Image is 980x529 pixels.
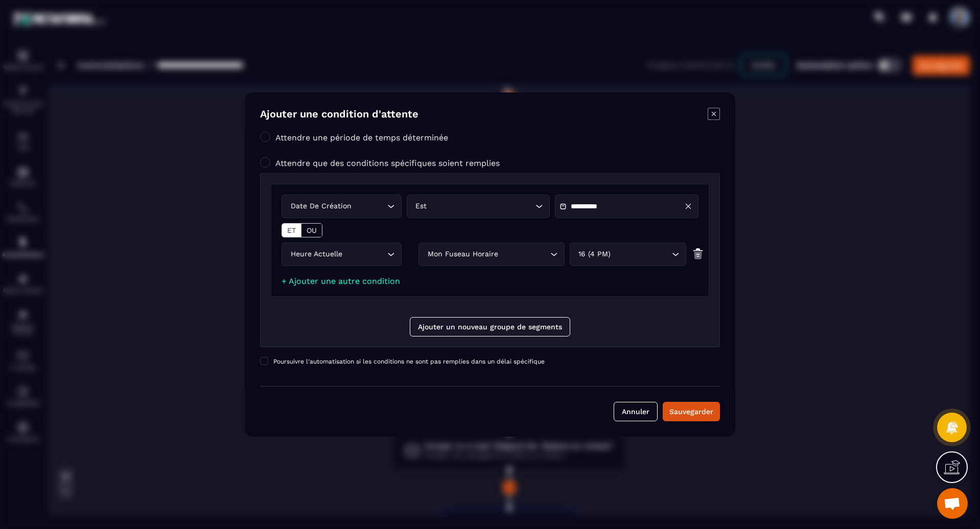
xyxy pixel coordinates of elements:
[384,249,385,260] input: Search for option
[576,249,669,260] span: 16 (4 PM)
[307,226,317,234] p: OU
[937,488,968,519] div: Ouvrir le chat
[413,201,533,212] span: Est
[663,402,720,421] button: Sauvegarder
[669,406,713,417] div: Sauvegarder
[288,249,384,260] span: Heure actuelle
[547,249,548,260] input: Search for option
[425,249,547,260] span: Mon fuseau horaire
[288,201,384,212] span: Date de création
[418,243,565,266] div: Search for option
[273,358,545,365] span: Poursuivre l'automatisation si les conditions ne sont pas remplies dans un délai spécifique
[275,158,500,168] label: Attendre que des conditions spécifiques soient remplies
[410,317,570,336] button: Ajouter un nouveau groupe de segments
[407,195,550,218] div: Search for option
[692,248,704,260] img: trash.3c90919f.svg
[287,226,296,234] p: ET
[282,276,400,286] a: + Ajouter une autre condition
[570,243,686,266] div: Search for option
[384,201,385,212] input: Search for option
[614,402,658,421] button: Annuler
[275,133,448,142] label: Attendre une période de temps déterminée
[282,195,402,218] div: Search for option
[282,243,402,266] div: Search for option
[260,108,418,122] h4: Ajouter une condition d'attente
